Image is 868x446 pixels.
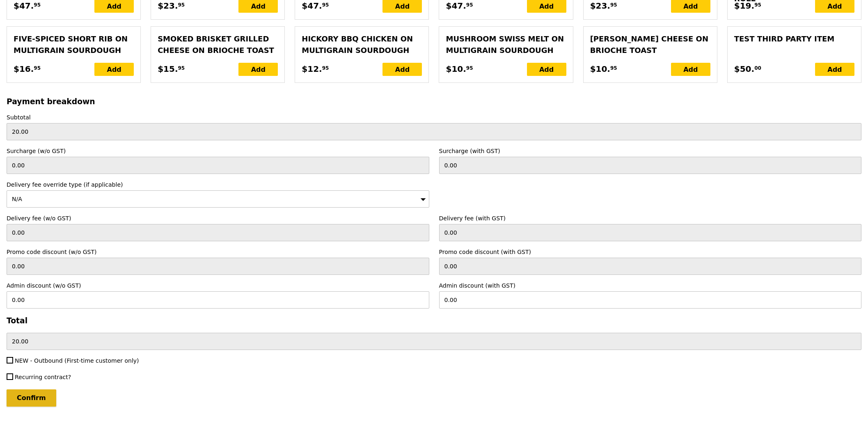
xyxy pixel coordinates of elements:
span: 95 [34,2,41,8]
h3: Total [7,316,861,325]
span: $15. [158,63,178,75]
span: 95 [178,2,185,8]
div: Hickory BBQ Chicken on Multigrain Sourdough [302,33,422,56]
span: $50. [734,63,754,75]
label: Promo code discount (w/o GST) [7,248,429,256]
span: 95 [610,2,617,8]
div: Add [94,63,134,76]
div: Test third party item [734,33,854,45]
label: Surcharge (with GST) [439,147,862,155]
span: 95 [610,65,617,71]
label: Promo code discount (with GST) [439,248,862,256]
div: [PERSON_NAME] Cheese on Brioche Toast [590,33,710,56]
span: 95 [466,2,473,8]
div: Smoked Brisket Grilled Cheese on Brioche Toast [158,33,278,56]
label: Surcharge (w/o GST) [7,147,429,155]
div: Add [382,63,422,76]
div: Add [815,63,854,76]
span: 95 [322,2,329,8]
span: $10. [590,63,610,75]
label: Admin discount (w/o GST) [7,281,429,290]
span: Recurring contract? [15,374,71,380]
label: Delivery fee (w/o GST) [7,214,429,222]
div: Add [238,63,278,76]
span: 95 [178,65,185,71]
div: Add [527,63,566,76]
span: 95 [34,65,41,71]
div: Mushroom Swiss Melt on Multigrain Sourdough [446,33,566,56]
div: Add [671,63,710,76]
span: $10. [446,63,466,75]
h3: Payment breakdown [7,97,861,106]
input: Confirm [7,389,56,407]
span: 95 [754,2,761,8]
span: 95 [322,65,329,71]
span: $12. [302,63,322,75]
span: NEW - Outbound (First-time customer only) [15,357,139,364]
label: Admin discount (with GST) [439,281,862,290]
input: Recurring contract? [7,373,13,380]
span: 95 [466,65,473,71]
input: NEW - Outbound (First-time customer only) [7,357,13,364]
span: N/A [12,196,22,202]
div: Five‑spiced Short Rib on Multigrain Sourdough [14,33,134,56]
span: 00 [754,65,761,71]
label: Delivery fee override type (if applicable) [7,181,429,189]
span: $16. [14,63,34,75]
label: Delivery fee (with GST) [439,214,862,222]
label: Subtotal [7,113,861,121]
